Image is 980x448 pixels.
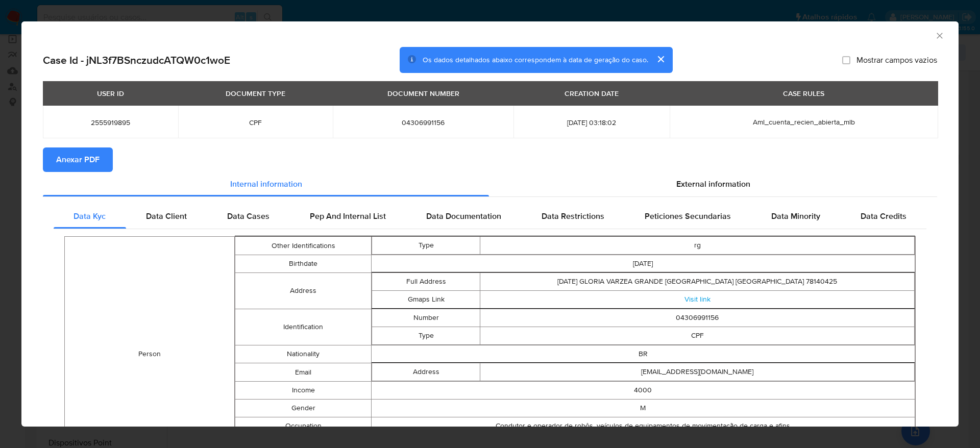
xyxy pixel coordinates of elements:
[480,236,915,254] td: rg
[235,309,371,345] td: Identification
[235,381,371,399] td: Income
[235,363,371,381] td: Email
[310,210,386,222] span: Pep And Internal List
[935,31,944,40] button: Fechar a janela
[842,56,850,64] input: Mostrar campos vazios
[55,118,166,127] span: 2555919895
[856,55,937,65] span: Mostrar campos vazios
[648,47,673,71] button: cerrar
[753,117,855,127] span: Aml_cuenta_recien_abierta_mlb
[480,363,915,381] td: [EMAIL_ADDRESS][DOMAIN_NAME]
[345,118,501,127] span: 04306991156
[235,345,371,363] td: Nationality
[423,55,648,65] span: Os dados detalhados abaixo correspondem à data de geração do caso.
[371,381,915,399] td: 4000
[235,399,371,417] td: Gender
[235,255,371,272] td: Birthdate
[43,172,937,196] div: Detailed info
[146,210,187,222] span: Data Client
[558,85,625,102] div: CREATION DATE
[371,399,915,417] td: M
[227,210,269,222] span: Data Cases
[684,294,710,304] a: Visit link
[372,236,480,254] td: Type
[777,85,830,102] div: CASE RULES
[54,204,926,229] div: Detailed internal info
[381,85,465,102] div: DOCUMENT NUMBER
[230,178,302,190] span: Internal information
[371,255,915,272] td: [DATE]
[771,210,820,222] span: Data Minority
[43,147,113,172] button: Anexar PDF
[372,272,480,290] td: Full Address
[235,236,371,255] td: Other Identifications
[645,210,731,222] span: Peticiones Secundarias
[526,118,657,127] span: [DATE] 03:18:02
[480,327,915,344] td: CPF
[372,309,480,327] td: Number
[43,53,230,66] h2: Case Id - jNL3f7BSnczudcATQW0c1woE
[372,327,480,344] td: Type
[480,309,915,327] td: 04306991156
[235,417,371,435] td: Occupation
[480,272,915,290] td: [DATE] GLORIA VARZEA GRANDE [GEOGRAPHIC_DATA] [GEOGRAPHIC_DATA] 78140425
[372,363,480,381] td: Address
[73,210,106,222] span: Data Kyc
[542,210,604,222] span: Data Restrictions
[235,272,371,309] td: Address
[371,417,915,435] td: Condutor e operador de robôs, veículos de equipamentos de movimentação de carga e afins
[371,345,915,363] td: BR
[56,148,100,171] span: Anexar PDF
[426,210,501,222] span: Data Documentation
[190,118,321,127] span: CPF
[91,85,130,102] div: USER ID
[372,290,480,308] td: Gmaps Link
[861,210,906,222] span: Data Credits
[676,178,750,190] span: External information
[219,85,291,102] div: DOCUMENT TYPE
[21,21,959,427] div: closure-recommendation-modal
